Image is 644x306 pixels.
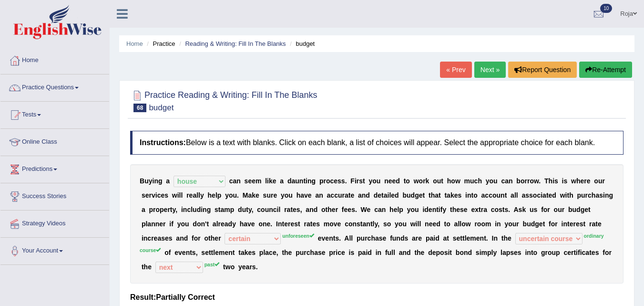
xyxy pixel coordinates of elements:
[467,191,471,199] b: n
[140,138,186,147] b: Instructions:
[465,191,467,199] b: i
[314,206,318,213] b: d
[173,206,176,213] b: y
[560,191,565,199] b: w
[396,177,400,185] b: d
[516,191,518,199] b: l
[152,177,154,185] b: i
[355,177,357,185] b: i
[439,206,440,213] b: i
[158,177,163,185] b: g
[569,191,573,199] b: h
[342,191,345,199] b: r
[149,191,151,199] b: r
[355,206,357,213] b: .
[478,177,482,185] b: h
[0,238,109,262] a: Your Account
[350,177,355,185] b: F
[394,206,398,213] b: e
[265,206,269,213] b: u
[296,191,301,199] b: h
[152,191,155,199] b: v
[207,206,211,213] b: g
[170,206,173,213] b: t
[256,191,259,199] b: e
[181,206,183,213] b: i
[238,206,242,213] b: d
[233,191,237,199] b: u
[126,40,143,47] a: Home
[549,177,553,185] b: h
[447,191,450,199] b: a
[181,191,183,199] b: l
[377,177,381,185] b: u
[242,206,246,213] b: u
[600,4,612,13] span: 10
[577,191,581,199] b: p
[269,206,273,213] b: n
[215,191,217,199] b: l
[388,191,389,199] b: i
[447,177,451,185] b: h
[549,191,552,199] b: e
[374,206,378,213] b: c
[332,206,336,213] b: e
[273,177,276,185] b: e
[588,191,592,199] b: c
[431,191,435,199] b: h
[439,191,441,199] b: t
[501,177,505,185] b: c
[287,206,291,213] b: a
[542,191,546,199] b: a
[554,177,558,185] b: s
[172,191,177,199] b: w
[308,191,312,199] b: e
[0,156,109,180] a: Predictions
[399,206,403,213] b: p
[142,191,145,199] b: s
[267,177,269,185] b: i
[492,191,497,199] b: o
[303,177,306,185] b: t
[248,206,252,213] b: y
[271,191,273,199] b: r
[225,191,229,199] b: y
[419,177,423,185] b: o
[415,206,419,213] b: u
[378,191,381,199] b: e
[266,191,271,199] b: u
[602,177,604,185] b: r
[287,177,292,185] b: d
[348,191,351,199] b: t
[525,191,529,199] b: s
[307,177,312,185] b: n
[319,191,323,199] b: n
[565,191,567,199] b: i
[348,206,351,213] b: e
[404,177,406,185] b: t
[252,191,256,199] b: k
[220,206,224,213] b: a
[177,191,179,199] b: i
[508,62,577,78] button: Report Question
[201,206,203,213] b: i
[436,206,439,213] b: t
[458,191,462,199] b: s
[319,177,324,185] b: p
[342,206,344,213] b: f
[485,191,489,199] b: c
[410,206,415,213] b: o
[587,177,591,185] b: e
[300,206,302,213] b: ,
[541,191,542,199] b: i
[263,191,267,199] b: s
[384,177,388,185] b: n
[407,191,411,199] b: u
[437,177,441,185] b: u
[514,191,516,199] b: l
[552,191,556,199] b: d
[594,177,598,185] b: o
[581,177,584,185] b: e
[154,177,158,185] b: n
[179,191,181,199] b: l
